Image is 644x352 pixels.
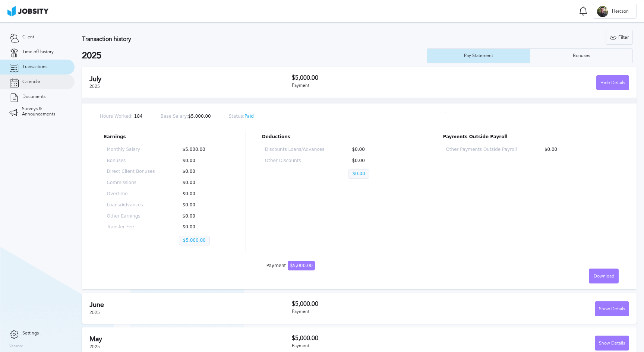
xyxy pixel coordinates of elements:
[107,203,155,208] p: Loans/Advances
[100,114,143,119] p: 184
[9,344,23,349] label: Version:
[179,236,210,245] p: $5,000.00
[292,309,461,314] div: Payment
[229,114,254,119] p: Paid
[597,6,608,17] div: H
[22,79,40,85] span: Calendar
[22,331,39,336] span: Settings
[595,336,629,351] div: Show Details
[265,158,325,164] p: Other Discounts
[595,302,629,317] div: Show Details
[161,114,188,119] span: Base Salary:
[608,9,632,14] span: Hercson
[446,147,517,152] p: Other Payments Outside Payroll
[104,134,230,140] p: Earnings
[161,114,211,119] p: $5,000.00
[89,301,292,309] h2: June
[100,114,133,119] span: Hours Worked:
[82,51,427,61] h2: 2025
[7,6,48,16] img: ab4bad089aa723f57921c736e9817d99.png
[266,263,315,269] div: Payment
[595,336,629,351] button: Show Details
[348,158,408,164] p: $0.00
[107,214,155,219] p: Other Earnings
[530,48,633,63] button: Bonuses
[179,147,227,152] p: $5,000.00
[107,169,155,174] p: Direct Client Bonuses
[107,147,155,152] p: Monthly Salary
[541,147,612,152] p: $0.00
[427,48,530,63] button: Pay Statement
[229,114,244,119] span: Status:
[179,214,227,219] p: $0.00
[89,335,292,343] h2: May
[89,75,292,83] h2: July
[292,301,461,307] h3: $5,000.00
[292,343,461,349] div: Payment
[597,76,629,91] div: Hide Details
[594,274,614,279] span: Download
[589,269,619,283] button: Download
[107,191,155,197] p: Overtime
[292,83,461,88] div: Payment
[596,75,629,90] button: Hide Details
[22,64,47,70] span: Transactions
[593,4,637,19] button: HHercson
[262,134,411,140] p: Deductions
[107,158,155,164] p: Bonuses
[89,344,100,349] span: 2025
[606,30,632,45] div: Filter
[89,310,100,315] span: 2025
[22,50,54,55] span: Time off history
[179,203,227,208] p: $0.00
[569,53,594,58] div: Bonuses
[460,53,497,58] div: Pay Statement
[606,30,633,45] button: Filter
[179,169,227,174] p: $0.00
[179,191,227,197] p: $0.00
[22,94,45,99] span: Documents
[348,147,408,152] p: $0.00
[265,147,325,152] p: Discounts Loans/Advances
[22,35,34,40] span: Client
[179,180,227,185] p: $0.00
[22,107,65,117] span: Surveys & Announcements
[292,335,461,342] h3: $5,000.00
[107,180,155,185] p: Commissions
[292,74,461,81] h3: $5,000.00
[89,84,100,89] span: 2025
[348,169,369,179] p: $0.00
[288,261,315,270] span: $5,000.00
[179,225,227,230] p: $0.00
[82,36,383,42] h3: Transaction history
[179,158,227,164] p: $0.00
[107,225,155,230] p: Transfer Fee
[443,134,615,140] p: Payments Outside Payroll
[595,301,629,316] button: Show Details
